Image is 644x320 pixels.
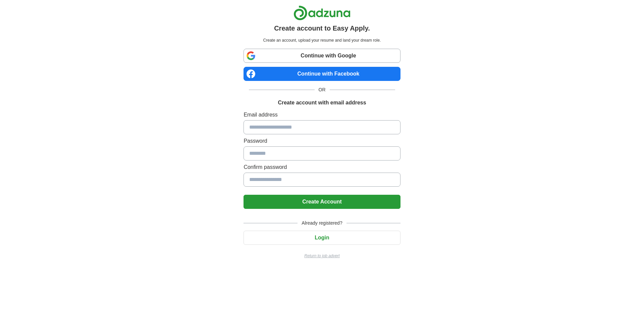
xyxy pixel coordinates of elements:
[244,137,400,145] label: Password
[244,195,400,209] button: Create Account
[278,99,366,107] h1: Create account with email address
[245,37,399,43] p: Create an account, upload your resume and land your dream role.
[244,111,400,119] label: Email address
[244,163,400,171] label: Confirm password
[244,231,400,245] button: Login
[274,23,370,33] h1: Create account to Easy Apply.
[244,49,400,63] a: Continue with Google
[244,253,400,259] a: Return to job advert
[244,67,400,81] a: Continue with Facebook
[298,220,346,227] span: Already registered?
[244,235,400,240] a: Login
[293,5,351,20] img: Adzuna logo
[315,86,330,93] span: OR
